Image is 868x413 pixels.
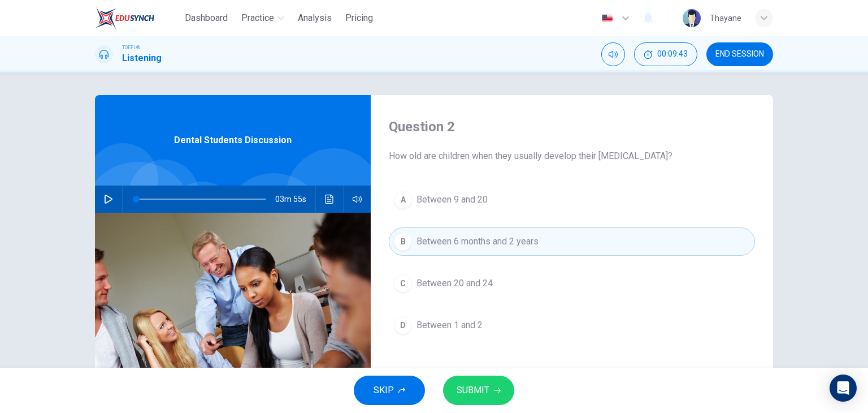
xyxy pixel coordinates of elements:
span: Between 20 and 24 [416,277,493,290]
button: SUBMIT [443,376,514,405]
button: ABetween 9 and 20 [389,186,755,214]
button: Analysis [293,8,336,28]
span: Practice [241,11,274,25]
span: Analysis [298,11,332,25]
span: TOEFL® [122,44,140,51]
button: DBetween 1 and 2 [389,311,755,339]
img: EduSynch logo [95,7,154,29]
h4: Question 2 [389,118,755,136]
button: Click to see the audio transcription [320,186,338,213]
img: en [600,14,614,23]
button: 00:09:43 [634,42,697,66]
div: Open Intercom Messenger [830,375,857,402]
button: Pricing [341,8,377,28]
button: SKIP [354,376,425,405]
div: Hide [634,42,697,66]
span: Dashboard [185,11,228,25]
span: Dental Students Discussion [174,134,292,147]
button: END SESSION [706,42,773,66]
span: SKIP [374,382,394,398]
button: Dashboard [180,8,232,28]
span: How old are children when they usually develop their [MEDICAL_DATA]? [389,149,755,163]
img: Profile picture [683,9,701,27]
div: Mute [601,42,625,66]
span: Between 6 months and 2 years [416,235,539,248]
div: D [394,316,412,334]
span: Between 9 and 20 [416,193,488,206]
span: 00:09:43 [657,50,688,59]
span: 03m 55s [275,186,315,213]
h1: Listening [122,51,162,65]
div: Thayane [710,11,741,25]
button: BBetween 6 months and 2 years [389,227,755,256]
span: END SESSION [715,50,764,59]
div: A [394,191,412,209]
button: CBetween 20 and 24 [389,269,755,298]
span: Between 1 and 2 [416,319,483,332]
button: Practice [237,8,289,28]
div: B [394,233,412,251]
div: C [394,274,412,292]
span: Pricing [345,11,373,25]
span: SUBMIT [457,382,489,398]
a: EduSynch logo [95,7,180,29]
